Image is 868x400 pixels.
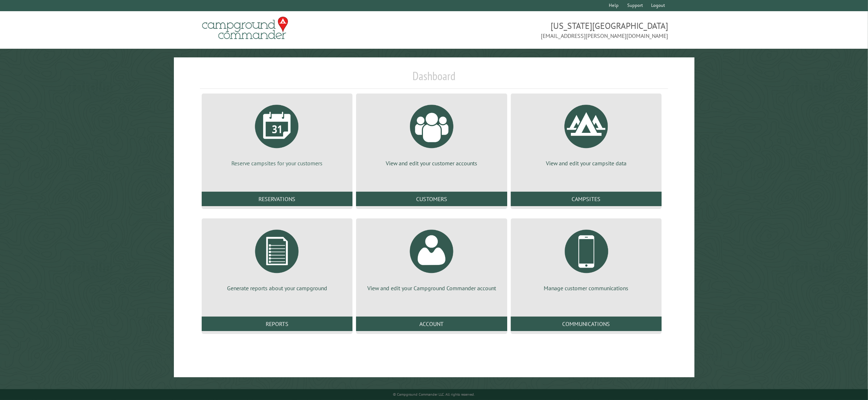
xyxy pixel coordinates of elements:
p: Generate reports about your campground [210,284,344,292]
img: Campground Commander [200,14,290,42]
p: Reserve campsites for your customers [210,159,344,167]
a: Reservations [202,192,353,206]
p: Manage customer communications [519,284,653,292]
h1: Dashboard [200,69,668,89]
a: Manage customer communications [519,224,653,292]
a: View and edit your customer accounts [365,99,499,167]
a: Customers [356,192,507,206]
p: View and edit your customer accounts [365,159,499,167]
a: Reserve campsites for your customers [210,99,344,167]
a: Generate reports about your campground [210,224,344,292]
a: View and edit your Campground Commander account [365,224,499,292]
a: Campsites [511,192,662,206]
a: Reports [202,317,353,331]
p: View and edit your campsite data [519,159,653,167]
p: View and edit your Campground Commander account [365,284,499,292]
span: [US_STATE][GEOGRAPHIC_DATA] [EMAIL_ADDRESS][PERSON_NAME][DOMAIN_NAME] [434,20,668,40]
small: © Campground Commander LLC. All rights reserved. [393,392,475,397]
a: View and edit your campsite data [519,99,653,167]
a: Communications [511,317,662,331]
a: Account [356,317,507,331]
